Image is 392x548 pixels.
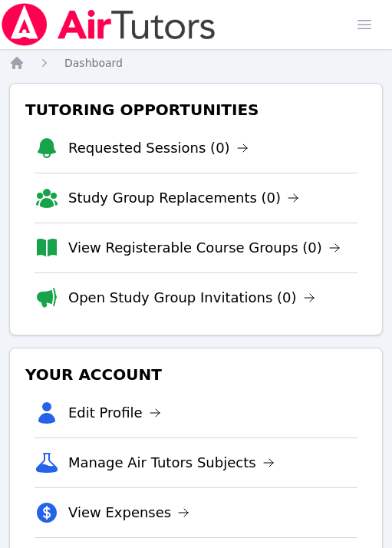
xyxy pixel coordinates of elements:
a: View Expenses [68,502,189,523]
a: Requested Sessions (0) [68,137,249,159]
h3: Tutoring Opportunities [22,96,370,124]
a: Manage Air Tutors Subjects [68,452,275,474]
a: View Registerable Course Groups (0) [68,237,341,259]
h3: Your Account [22,361,370,388]
a: Edit Profile [68,402,161,424]
a: Dashboard [64,55,123,71]
nav: Breadcrumb [9,55,383,71]
a: Study Group Replacements (0) [68,187,299,209]
a: Open Study Group Invitations (0) [68,287,315,309]
span: Dashboard [64,57,123,69]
